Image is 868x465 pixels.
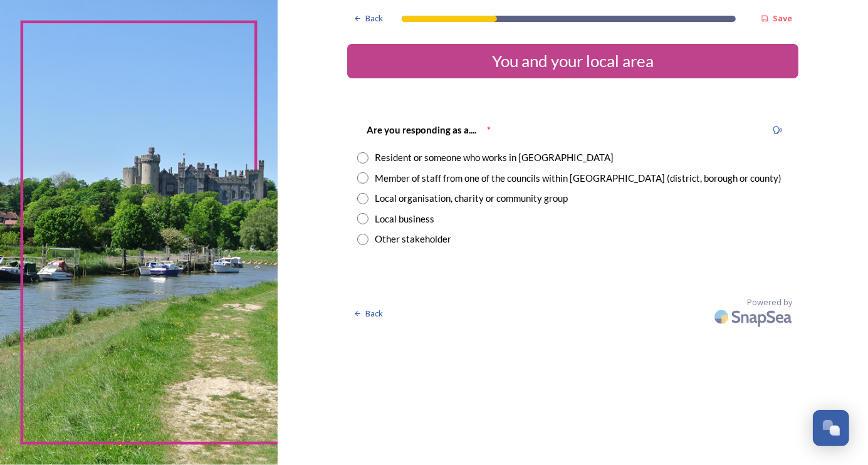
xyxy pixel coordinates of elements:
button: Open Chat [813,410,849,446]
span: Powered by [747,296,792,308]
div: Local organisation, charity or community group [375,191,568,206]
img: SnapSea Logo [711,302,798,332]
div: Resident or someone who works in [GEOGRAPHIC_DATA] [375,150,614,165]
div: Member of staff from one of the councils within [GEOGRAPHIC_DATA] (district, borough or county) [375,171,782,185]
strong: Save [773,13,792,24]
div: You and your local area [352,49,793,73]
strong: Are you responding as a.... [367,124,476,135]
div: Local business [375,212,434,226]
div: Other stakeholder [375,232,451,246]
span: Back [365,308,383,320]
span: Back [365,13,383,24]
